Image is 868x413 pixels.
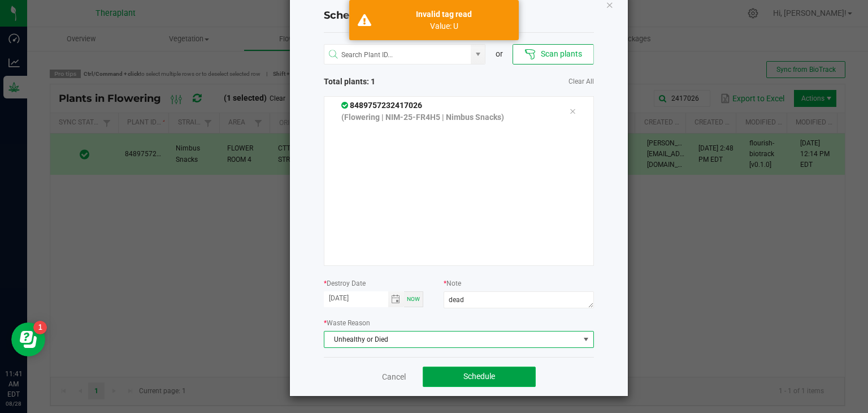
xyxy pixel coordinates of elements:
span: Unhealthy or Died [324,332,579,347]
label: Waste Reason [324,318,370,328]
iframe: Resource center [11,322,45,356]
input: NO DATA FOUND [324,45,471,65]
div: Invalid tag read [377,8,510,20]
span: In Sync [341,101,350,110]
a: Clear All [568,77,594,87]
p: (Flowering | NIM-25-FR4H5 | Nimbus Snacks) [341,111,553,123]
span: 8489757232417026 [341,101,422,110]
label: Destroy Date [324,278,366,289]
span: Total plants: 1 [324,76,459,88]
h4: Schedule Plant Destruction [324,8,594,23]
span: Toggle calendar [388,291,405,307]
input: Date [324,291,388,306]
div: Remove tag [561,105,584,118]
span: Schedule [463,372,495,381]
div: or [485,48,513,60]
button: Scan plants [513,44,593,64]
label: Note [444,278,461,289]
div: Value: U [377,20,510,32]
a: Cancel [382,371,406,382]
button: Schedule [423,367,536,387]
span: Now [407,296,420,302]
iframe: Resource center unread badge [33,321,47,334]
